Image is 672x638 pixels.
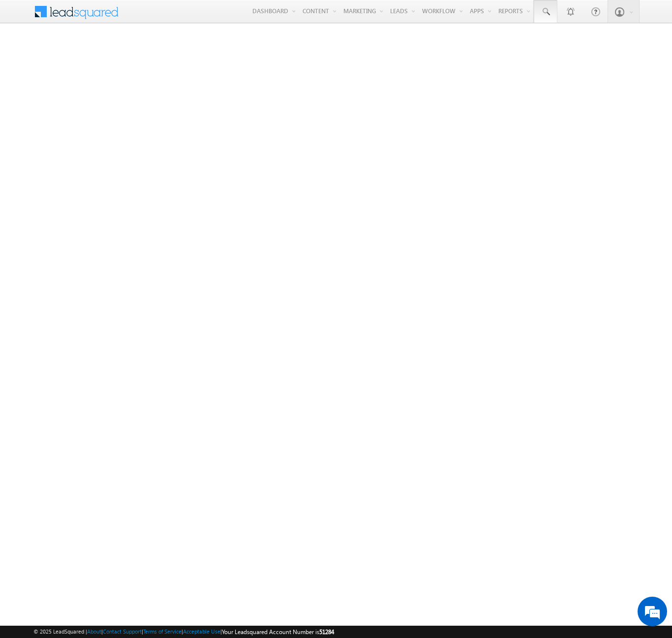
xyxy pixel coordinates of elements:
[319,628,334,636] span: 51284
[143,628,182,635] a: Terms of Service
[33,627,334,637] span: © 2025 LeadSquared | | | | |
[103,628,142,635] a: Contact Support
[222,628,334,636] span: Your Leadsquared Account Number is
[87,628,101,635] a: About
[183,628,220,635] a: Acceptable Use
